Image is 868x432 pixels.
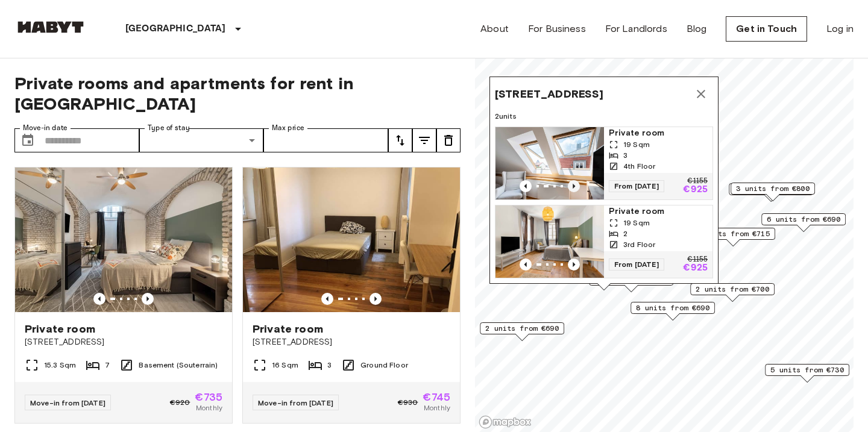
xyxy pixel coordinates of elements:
[15,167,232,312] img: Marketing picture of unit DE-02-004-006-05HF
[424,402,450,413] span: Monthly
[480,22,509,36] a: About
[105,360,110,371] span: 7
[14,21,87,33] img: Habyt
[142,293,154,305] button: Previous image
[683,185,708,195] p: €925
[691,228,775,246] div: Map marker
[423,392,450,402] span: €745
[696,284,769,295] span: 2 units from €700
[242,167,461,424] a: Marketing picture of unit DE-02-004-001-01HFPrevious imagePrevious imagePrivate room[STREET_ADDRE...
[44,360,76,371] span: 15.3 Sqm
[16,128,40,152] button: Choose date
[687,256,708,263] p: €1155
[480,322,564,341] div: Map marker
[736,183,810,194] span: 3 units from €800
[479,415,532,429] a: Mapbox logo
[609,205,708,218] span: Private room
[485,323,559,334] span: 2 units from €690
[623,139,650,150] span: 19 Sqm
[93,293,105,305] button: Previous image
[690,283,775,302] div: Map marker
[139,360,218,371] span: Basement (Souterrain)
[761,213,846,232] div: Map marker
[125,22,226,36] p: [GEOGRAPHIC_DATA]
[495,127,604,199] img: Marketing picture of unit DE-02-001-002-03HF
[826,22,854,36] a: Log in
[360,360,408,371] span: Ground Floor
[258,398,333,407] span: Move-in from [DATE]
[609,258,664,271] span: From [DATE]
[568,258,580,271] button: Previous image
[683,263,708,273] p: €925
[520,258,532,271] button: Previous image
[14,73,461,114] span: Private rooms and apartments for rent in [GEOGRAPHIC_DATA]
[696,228,770,239] span: 5 units from €715
[253,336,450,348] span: [STREET_ADDRESS]
[623,239,655,250] span: 3rd Floor
[609,180,664,192] span: From [DATE]
[765,364,849,383] div: Map marker
[636,302,709,313] span: 8 units from €690
[398,397,418,408] span: €930
[568,180,580,192] button: Previous image
[148,123,190,133] label: Type of stay
[30,398,105,407] span: Move-in from [DATE]
[726,16,807,42] a: Get in Touch
[25,322,95,336] span: Private room
[495,205,604,278] img: Marketing picture of unit DE-02-001-001-01HF
[196,402,222,413] span: Monthly
[243,167,460,312] img: Marketing picture of unit DE-02-004-001-01HF
[520,180,532,192] button: Previous image
[495,111,713,122] span: 2 units
[14,167,233,424] a: Marketing picture of unit DE-02-004-006-05HFPrevious imagePrevious imagePrivate room[STREET_ADDRE...
[729,183,813,202] div: Map marker
[605,22,667,36] a: For Landlords
[623,150,627,161] span: 3
[623,218,650,228] span: 19 Sqm
[321,293,333,305] button: Previous image
[170,397,190,408] span: €920
[687,178,708,185] p: €1155
[436,128,461,152] button: tune
[370,293,382,305] button: Previous image
[272,360,298,371] span: 16 Sqm
[770,365,844,375] span: 5 units from €730
[253,322,323,336] span: Private room
[623,161,655,172] span: 4th Floor
[489,77,719,290] div: Map marker
[327,360,332,371] span: 3
[23,123,68,133] label: Move-in date
[495,205,713,278] a: Marketing picture of unit DE-02-001-001-01HFPrevious imagePrevious imagePrivate room19 Sqm23rd Fl...
[495,127,713,200] a: Marketing picture of unit DE-02-001-002-03HFMarketing picture of unit DE-02-001-002-03HFPrevious ...
[495,87,603,101] span: [STREET_ADDRESS]
[25,336,222,348] span: [STREET_ADDRESS]
[609,127,708,139] span: Private room
[631,302,715,321] div: Map marker
[195,392,222,402] span: €735
[731,183,815,201] div: Map marker
[528,22,586,36] a: For Business
[687,22,707,36] a: Blog
[272,123,304,133] label: Max price
[412,128,436,152] button: tune
[623,228,627,239] span: 2
[767,214,840,225] span: 6 units from €690
[388,128,412,152] button: tune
